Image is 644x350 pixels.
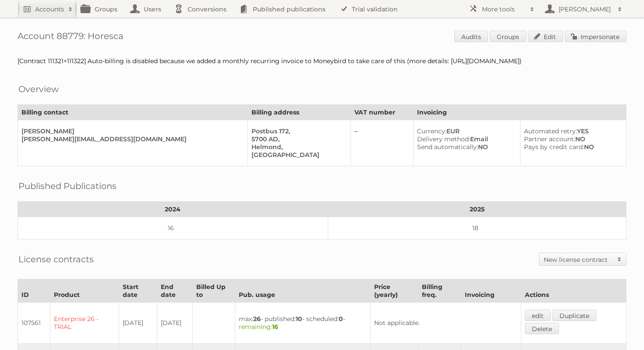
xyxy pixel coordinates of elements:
th: 2024 [18,202,328,217]
th: End date [157,279,193,303]
h2: Accounts [35,5,64,14]
a: Delete [525,323,559,334]
strong: 16 [272,323,278,331]
td: Enterprise 26 - TRIAL [50,303,119,343]
th: Product [50,279,119,303]
th: Billing address [248,105,350,120]
td: 107561 [18,303,50,343]
span: remaining: [239,323,278,331]
td: [DATE] [157,303,193,343]
th: Billed Up to [193,279,235,303]
th: ID [18,279,50,303]
th: Invoicing [461,279,521,303]
td: [DATE] [119,303,157,343]
h1: Account 88779: Horesca [18,31,626,44]
div: NO [524,143,619,151]
a: edit [525,310,551,321]
th: VAT number [350,105,414,120]
h2: Published Publications [18,179,117,193]
span: Partner account: [524,135,575,143]
h2: New license contract [544,255,613,264]
h2: License contracts [18,253,94,266]
th: 2025 [328,202,626,217]
a: Groups [490,31,526,42]
h2: [PERSON_NAME] [556,5,613,14]
th: Actions [521,279,626,303]
td: 16 [18,217,328,239]
div: EUR [417,127,513,135]
th: Price (yearly) [370,279,418,303]
span: Toggle [613,253,626,265]
td: 18 [328,217,626,239]
div: NO [417,143,513,151]
span: Send automatically: [417,143,478,151]
div: [Contract 111321+111322] Auto-billing is disabled because we added a monthly recurring invoice to... [18,57,626,65]
div: Postbus 172, [251,127,343,135]
div: Helmond, [251,143,343,151]
th: Billing contact [18,105,248,120]
th: Invoicing [414,105,626,120]
div: [PERSON_NAME][EMAIL_ADDRESS][DOMAIN_NAME] [21,135,241,143]
a: Edit [528,31,563,42]
div: NO [524,135,619,143]
td: – [350,120,414,166]
h2: Overview [18,82,59,96]
div: [PERSON_NAME] [21,127,241,135]
span: Delivery method: [417,135,470,143]
td: Not applicable. [370,303,521,343]
a: Duplicate [552,310,596,321]
th: Pub. usage [235,279,370,303]
span: Automated retry: [524,127,577,135]
strong: 0 [339,315,343,323]
h2: More tools [482,5,526,14]
div: YES [524,127,619,135]
div: [GEOGRAPHIC_DATA] [251,151,343,159]
span: Currency: [417,127,446,135]
strong: 26 [253,315,261,323]
a: Audits [454,31,488,42]
a: New license contract [539,253,626,265]
a: Impersonate [565,31,626,42]
th: Billing freq. [418,279,461,303]
th: Start date [119,279,157,303]
div: Email [417,135,513,143]
td: max: - published: - scheduled: - [235,303,370,343]
strong: 10 [296,315,302,323]
span: Pays by credit card: [524,143,584,151]
div: 5700 AD, [251,135,343,143]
